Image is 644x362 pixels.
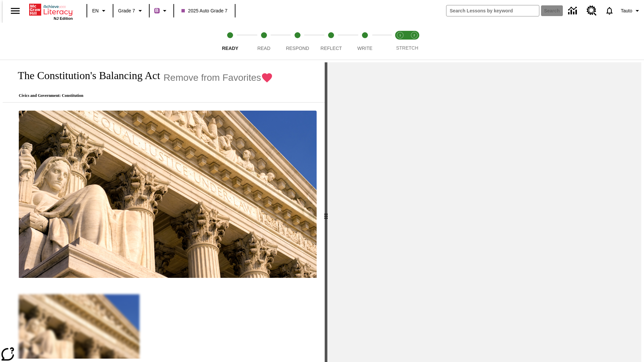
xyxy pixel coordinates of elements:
button: Open side menu [5,1,25,21]
h1: The Constitution's Balancing Act [11,69,160,82]
button: Respond step 3 of 5 [278,23,317,60]
span: STRETCH [396,45,418,51]
span: Remove from Favorites [163,72,261,83]
button: Stretch Respond step 2 of 2 [405,23,424,60]
span: Reflect [321,46,342,51]
p: Civics and Government: Constitution [11,93,273,98]
input: search field [446,5,539,16]
button: Stretch Read step 1 of 2 [390,23,410,60]
span: Ready [222,46,238,51]
button: Read step 2 of 5 [244,23,283,60]
a: Notifications [601,2,618,19]
img: The U.S. Supreme Court Building displays the phrase, "Equal Justice Under Law." [19,111,317,278]
span: Grade 7 [118,7,135,14]
button: Boost Class color is purple. Change class color [152,5,171,17]
button: Ready step 1 of 5 [211,23,250,60]
div: reading [3,62,325,359]
span: NJ Edition [54,16,73,20]
span: Tauto [621,7,632,14]
button: Grade: Grade 7, Select a grade [115,5,147,17]
span: Write [357,46,372,51]
button: Remove from Favorites - The Constitution's Balancing Act [163,72,273,83]
a: Resource Center, Will open in new tab [583,2,601,20]
span: EN [92,7,99,14]
div: Home [29,2,73,20]
button: Profile/Settings [618,5,644,17]
button: Language: EN, Select a language [89,5,111,17]
button: Write step 5 of 5 [345,23,384,60]
div: activity [327,62,641,362]
button: Reflect step 4 of 5 [312,23,351,60]
div: Press Enter or Spacebar and then press right and left arrow keys to move the slider [325,62,327,362]
span: Respond [286,46,309,51]
span: B [155,6,159,15]
text: 1 [399,34,401,37]
span: Read [257,46,270,51]
span: 2025 Auto Grade 7 [181,7,228,14]
a: Data Center [564,2,583,20]
text: 2 [413,34,415,37]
